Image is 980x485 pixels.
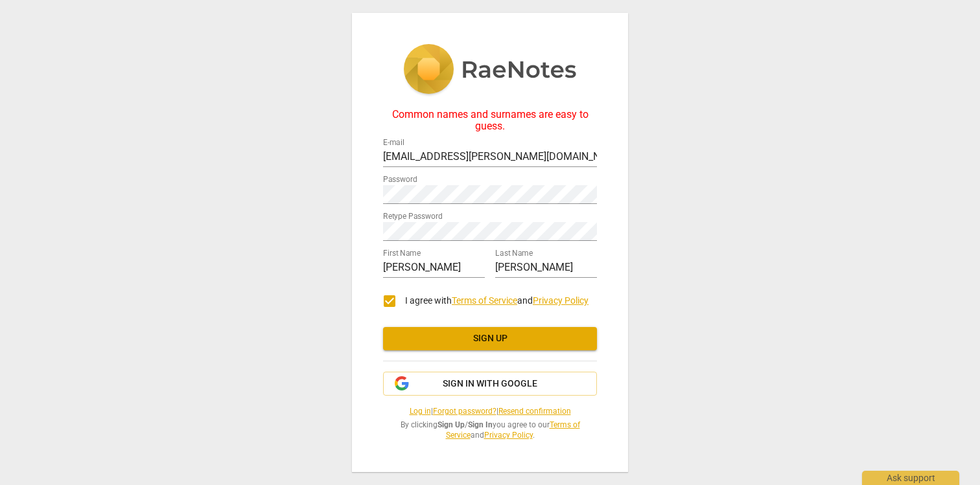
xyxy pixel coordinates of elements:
label: Last Name [495,249,533,257]
a: Forgot password? [433,407,496,416]
b: Sign In [468,420,493,429]
a: Log in [410,407,431,416]
img: 5ac2273c67554f335776073100b6d88f.svg [403,44,577,97]
button: Sign up [383,327,597,350]
a: Terms of Service [446,420,580,440]
a: Privacy Policy [533,295,589,306]
label: E-mail [383,139,404,146]
span: Sign up [393,332,587,345]
a: Terms of Service [452,295,517,306]
label: Password [383,175,417,183]
span: Sign in with Google [443,378,537,390]
span: By clicking / you agree to our and . [383,420,597,441]
a: Resend confirmation [498,407,571,416]
label: Retype Password [383,212,443,220]
a: Privacy Policy [484,431,533,440]
b: Sign Up [437,420,465,429]
button: Sign in with Google [383,372,597,396]
label: First Name [383,249,421,257]
div: Common names and surnames are easy to guess. [383,109,597,133]
span: | | [383,406,597,417]
span: I agree with and [405,295,589,306]
div: Ask support [862,471,959,485]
